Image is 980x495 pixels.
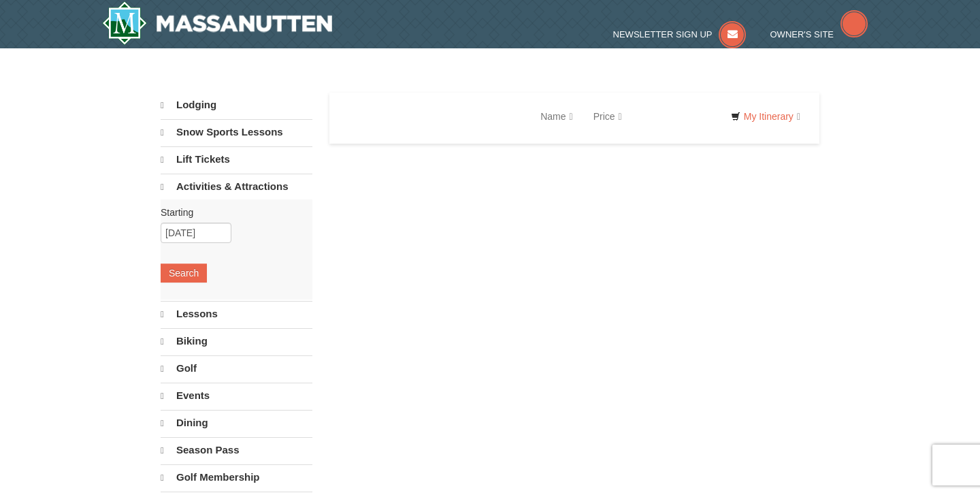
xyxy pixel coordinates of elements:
a: Owner's Site [770,29,868,39]
a: Lift Tickets [161,146,312,172]
a: Golf [161,355,312,381]
a: Biking [161,328,312,354]
a: Events [161,383,312,409]
a: Golf Membership [161,464,312,490]
a: Price [583,103,632,130]
a: Massanutten Resort [102,1,332,45]
a: Dining [161,410,312,436]
a: My Itinerary [722,106,809,127]
a: Season Pass [161,437,312,463]
span: Newsletter Sign Up [613,29,713,39]
img: Massanutten Resort Logo [102,1,332,45]
a: Newsletter Sign Up [613,29,747,39]
a: Snow Sports Lessons [161,119,312,145]
span: Owner's Site [770,29,834,39]
label: Starting [161,206,302,219]
button: Search [161,264,207,283]
a: Lessons [161,301,312,327]
a: Name [530,103,583,130]
a: Lodging [161,93,312,118]
a: Activities & Attractions [161,174,312,199]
